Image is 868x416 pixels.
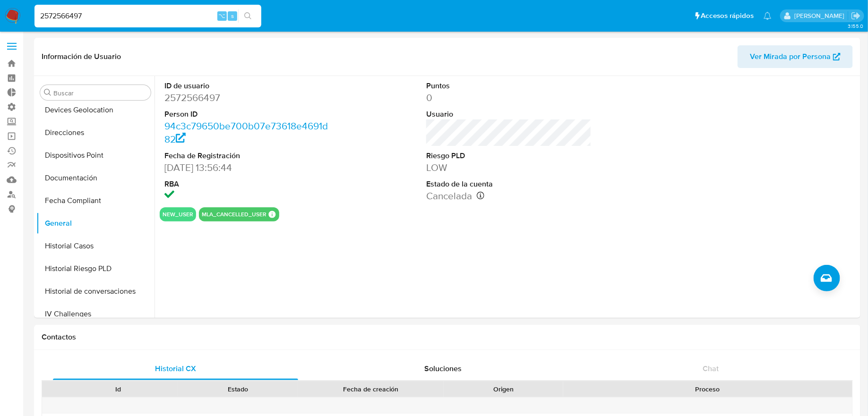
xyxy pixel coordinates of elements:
[53,89,147,97] input: Buscar
[164,179,330,189] dt: RBA
[164,109,330,119] dt: Person ID
[304,384,437,394] div: Fecha de creación
[36,303,155,325] button: IV Challenges
[36,121,155,144] button: Direcciones
[738,45,853,68] button: Ver Mirada por Persona
[701,11,754,21] span: Accesos rápidos
[764,12,772,20] a: Notificaciones
[426,189,592,203] dd: Cancelada
[164,119,328,146] a: 94c3c79650be700b07e73618e4691d82
[36,99,155,121] button: Devices Geolocation
[426,81,592,91] dt: Puntos
[164,151,330,161] dt: Fecha de Registración
[424,363,462,374] span: Soluciones
[703,363,719,374] span: Chat
[155,363,196,374] span: Historial CX
[36,189,155,212] button: Fecha Compliant
[185,384,291,394] div: Estado
[65,384,172,394] div: Id
[450,384,557,394] div: Origen
[218,11,225,20] span: ⌥
[426,91,592,104] dd: 0
[426,179,592,189] dt: Estado de la cuenta
[570,384,846,394] div: Proceso
[36,235,155,257] button: Historial Casos
[238,9,258,23] button: search-icon
[851,11,861,21] a: Salir
[42,52,121,61] h1: Información de Usuario
[36,212,155,235] button: General
[426,109,592,119] dt: Usuario
[794,11,848,20] p: eric.malcangi@mercadolibre.com
[231,11,234,20] span: s
[42,332,853,342] h1: Contactos
[44,89,52,96] button: Buscar
[36,257,155,280] button: Historial Riesgo PLD
[36,167,155,189] button: Documentación
[426,151,592,161] dt: Riesgo PLD
[164,91,330,104] dd: 2572566497
[163,212,193,216] button: new_user
[36,280,155,303] button: Historial de conversaciones
[34,10,261,22] input: Buscar usuario o caso...
[202,212,266,216] button: mla_cancelled_user
[164,161,330,174] dd: [DATE] 13:56:44
[750,45,831,68] span: Ver Mirada por Persona
[164,81,330,91] dt: ID de usuario
[36,144,155,167] button: Dispositivos Point
[426,161,592,174] dd: LOW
